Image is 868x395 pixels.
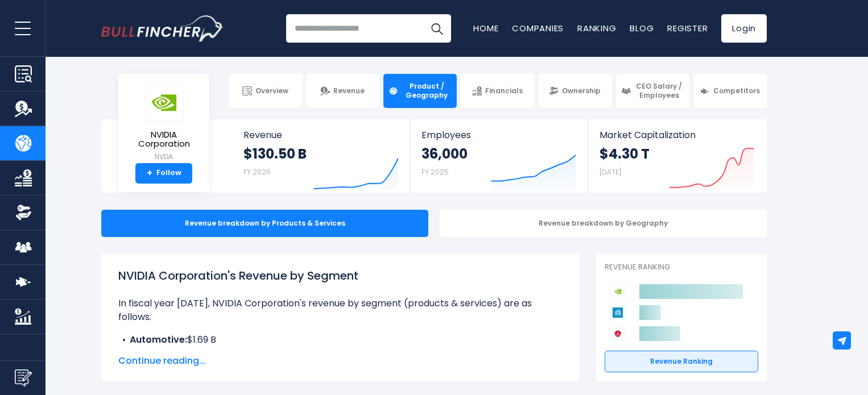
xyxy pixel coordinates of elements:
[713,86,760,95] span: Competitors
[229,74,302,108] a: Overview
[605,351,758,372] a: Revenue Ranking
[562,86,601,95] span: Ownership
[232,119,410,193] a: Revenue $130.50 B FY 2025
[127,83,201,163] a: NVIDIA Corporation NVDA
[333,86,365,95] span: Revenue
[485,86,523,95] span: Financials
[421,130,576,140] span: Employees
[410,119,587,193] a: Employees 36,000 FY 2025
[421,167,449,177] small: FY 2025
[610,326,625,341] img: Broadcom competitors logo
[118,333,562,347] li: $1.69 B
[577,22,616,34] a: Ranking
[634,82,684,99] span: CEO Salary / Employees
[15,204,32,221] img: Ownership
[243,130,399,140] span: Revenue
[473,22,498,34] a: Home
[118,297,562,324] p: In fiscal year [DATE], NVIDIA Corporation's revenue by segment (products & services) are as follows:
[118,267,562,284] h1: NVIDIA Corporation's Revenue by Segment
[101,15,224,41] img: Bullfincher logo
[243,145,307,163] strong: $130.50 B
[721,14,767,43] a: Login
[130,333,187,346] b: Automotive:
[630,22,654,34] a: Blog
[423,14,451,43] button: Search
[616,74,689,108] a: CEO Salary / Employees
[255,86,288,95] span: Overview
[693,74,767,108] a: Competitors
[127,130,200,149] span: NVIDIA Corporation
[600,145,650,163] strong: $4.30 T
[383,74,457,108] a: Product / Geography
[440,210,767,237] div: Revenue breakdown by Geography
[538,74,611,108] a: Ownership
[127,152,200,162] small: NVDA
[600,167,621,177] small: [DATE]
[600,130,754,140] span: Market Capitalization
[512,22,564,34] a: Companies
[243,167,271,177] small: FY 2025
[588,119,766,193] a: Market Capitalization $4.30 T [DATE]
[610,284,625,299] img: NVIDIA Corporation competitors logo
[667,22,708,34] a: Register
[101,15,224,41] a: Go to homepage
[147,168,152,178] strong: +
[135,163,192,184] a: +Follow
[421,145,468,163] strong: 36,000
[101,210,428,237] div: Revenue breakdown by Products & Services
[461,74,534,108] a: Financials
[402,82,452,99] span: Product / Geography
[610,305,625,320] img: Applied Materials competitors logo
[605,263,758,272] p: Revenue Ranking
[118,354,562,368] span: Continue reading...
[306,74,379,108] a: Revenue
